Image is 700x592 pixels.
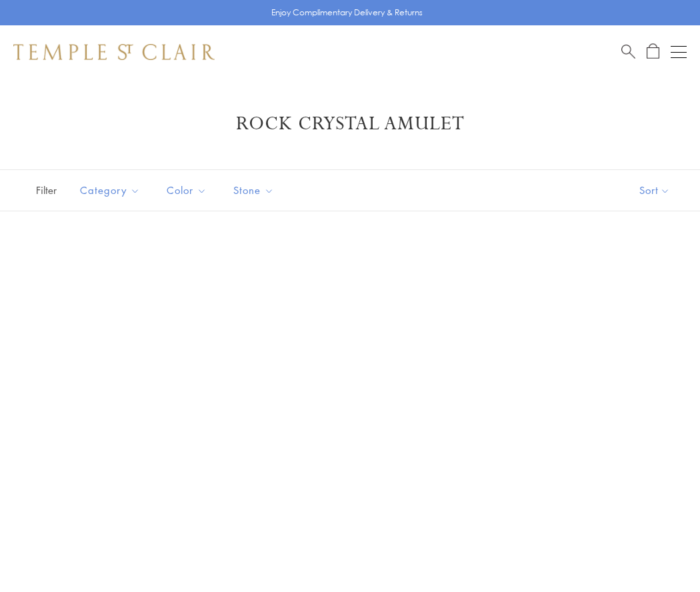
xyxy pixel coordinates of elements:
[73,182,150,199] span: Category
[157,175,217,205] button: Color
[647,43,659,60] a: Open Shopping Bag
[223,175,284,205] button: Stone
[671,44,687,60] button: Open navigation
[271,6,423,19] p: Enjoy Complimentary Delivery & Returns
[70,175,150,205] button: Category
[227,182,284,199] span: Stone
[609,170,700,211] button: Show sort by
[621,43,635,60] a: Search
[13,44,215,60] img: Temple St. Clair
[160,182,217,199] span: Color
[33,112,667,136] h1: Rock Crystal Amulet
